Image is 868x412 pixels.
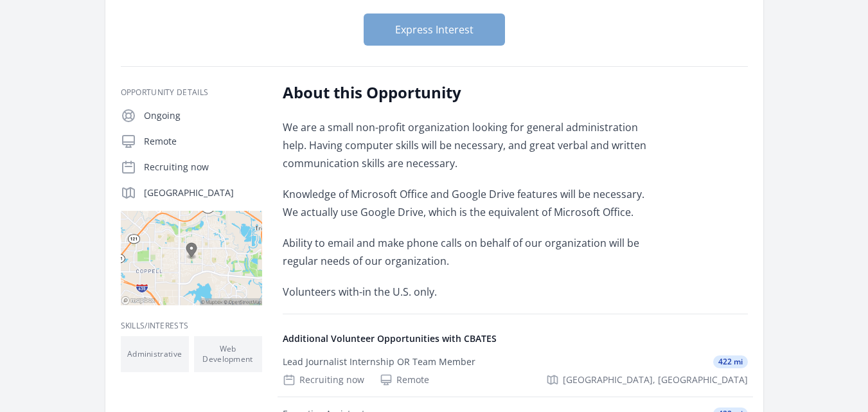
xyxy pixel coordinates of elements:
h3: Skills/Interests [121,321,262,331]
h4: Additional Volunteer Opportunities with CBATES [283,332,748,345]
p: [GEOGRAPHIC_DATA] [144,186,262,199]
span: [GEOGRAPHIC_DATA], [GEOGRAPHIC_DATA] [563,373,748,386]
p: Volunteers with-in the U.S. only. [283,283,659,301]
span: 422 mi [713,355,748,368]
p: Knowledge of Microsoft Office and Google Drive features will be necessary. We actually use Google... [283,185,659,221]
h2: About this Opportunity [283,82,659,103]
p: We are a small non-profit organization looking for general administration help. Having computer s... [283,118,659,172]
div: Recruiting now [283,373,364,386]
p: Recruiting now [144,161,262,174]
li: Web Development [194,336,262,372]
p: Ongoing [144,109,262,122]
div: Lead Journalist Internship OR Team Member [283,355,475,368]
p: Ability to email and make phone calls on behalf of our organization will be regular needs of our ... [283,234,659,270]
div: Remote [380,373,429,386]
li: Administrative [121,336,189,372]
img: Map [121,211,262,305]
a: Lead Journalist Internship OR Team Member 422 mi Recruiting now Remote [GEOGRAPHIC_DATA], [GEOGRA... [278,345,753,397]
h3: Opportunity Details [121,87,262,98]
button: Express Interest [364,13,505,46]
p: Remote [144,135,262,148]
